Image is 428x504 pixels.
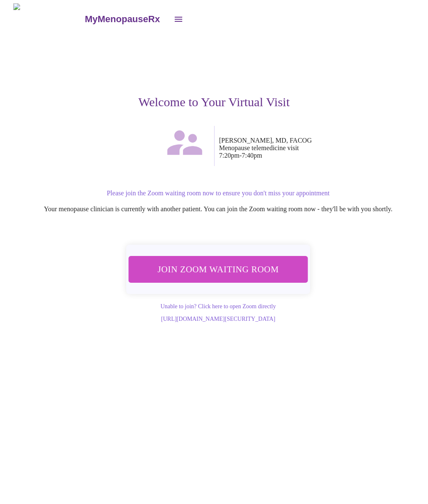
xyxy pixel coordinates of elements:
[13,3,84,35] img: MyMenopauseRx Logo
[161,316,275,322] a: [URL][DOMAIN_NAME][SECURITY_DATA]
[22,189,415,197] p: Please join the Zoom waiting room now to ensure you don't miss your appointment
[168,9,189,29] button: open drawer
[84,5,168,34] a: MyMenopauseRx
[22,205,415,213] p: Your menopause clinician is currently with another patient. You can join the Zoom waiting room no...
[140,261,297,277] span: Join Zoom Waiting Room
[85,14,160,25] h3: MyMenopauseRx
[219,137,415,159] p: [PERSON_NAME], MD, FACOG Menopause telemedicine visit 7:20pm - 7:40pm
[160,303,276,310] a: Unable to join? Click here to open Zoom directly
[13,95,415,109] h3: Welcome to Your Virtual Visit
[129,256,308,282] button: Join Zoom Waiting Room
